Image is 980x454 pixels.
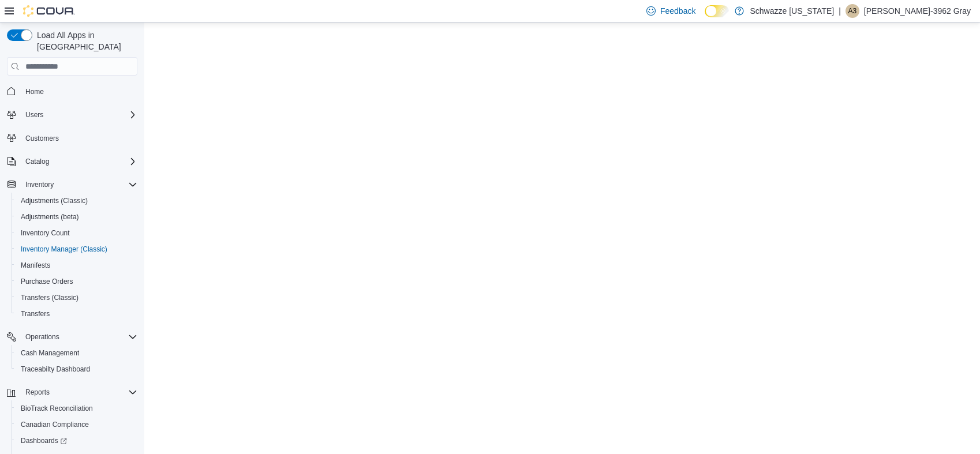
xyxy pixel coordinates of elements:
button: Purchase Orders [12,273,142,290]
span: Canadian Compliance [16,418,137,432]
span: Purchase Orders [16,275,137,288]
span: Inventory Count [16,226,137,240]
button: Adjustments (beta) [12,209,142,225]
a: Transfers [16,307,54,321]
span: Cash Management [21,348,79,358]
img: Cova [23,5,75,17]
button: Users [21,108,48,122]
button: Inventory [21,178,58,192]
span: Catalog [21,155,137,168]
button: Catalog [2,153,142,170]
span: Canadian Compliance [21,420,89,429]
button: Inventory [2,177,142,193]
span: Feedback [660,5,695,17]
span: Purchase Orders [21,277,73,286]
button: Inventory Manager (Classic) [12,241,142,257]
button: Catalog [21,155,54,168]
span: Cash Management [16,346,137,360]
span: Transfers (Classic) [16,291,137,305]
button: Cash Management [12,345,142,361]
span: Traceabilty Dashboard [16,362,137,376]
a: Adjustments (Classic) [16,194,92,208]
button: Customers [2,130,142,147]
button: Operations [2,329,142,345]
span: Manifests [16,258,137,272]
span: Inventory [25,180,54,189]
span: BioTrack Reconciliation [16,402,137,415]
span: Catalog [25,157,49,166]
a: Customers [21,132,63,145]
button: Reports [2,384,142,400]
span: Users [21,108,137,122]
span: Transfers [21,309,50,318]
span: Dashboards [16,434,137,448]
button: Manifests [12,257,142,273]
input: Dark Mode [705,5,729,17]
button: Transfers [12,306,142,322]
a: Manifests [16,258,55,272]
span: Transfers (Classic) [21,293,78,302]
span: Transfers [16,307,137,321]
button: Operations [21,330,64,344]
a: Traceabilty Dashboard [16,362,95,376]
span: Inventory Count [21,228,70,238]
a: Dashboards [12,433,142,449]
span: Adjustments (beta) [21,212,79,222]
a: Dashboards [16,434,72,448]
a: BioTrack Reconciliation [16,402,98,415]
a: Canadian Compliance [16,418,93,432]
span: A3 [848,4,856,18]
a: Home [21,85,48,99]
a: Inventory Manager (Classic) [16,242,112,256]
span: Dashboards [21,436,67,445]
span: BioTrack Reconciliation [21,404,93,413]
p: [PERSON_NAME]-3962 Gray [864,4,971,18]
button: Adjustments (Classic) [12,193,142,209]
span: Adjustments (beta) [16,210,137,224]
span: Reports [25,388,50,397]
span: Inventory Manager (Classic) [21,245,107,254]
span: Traceabilty Dashboard [21,365,90,374]
button: Transfers (Classic) [12,290,142,306]
p: Schwazze [US_STATE] [750,4,834,18]
span: Manifests [21,261,50,270]
a: Purchase Orders [16,275,78,288]
div: Alfred-3962 Gray [846,4,859,18]
span: Home [21,84,137,98]
span: Adjustments (Classic) [16,194,137,208]
span: Users [25,110,43,119]
a: Inventory Count [16,226,74,240]
a: Transfers (Classic) [16,291,83,305]
a: Adjustments (beta) [16,210,84,224]
button: Home [2,82,142,99]
span: Operations [25,332,59,342]
a: Cash Management [16,346,84,360]
button: Canadian Compliance [12,417,142,433]
button: Traceabilty Dashboard [12,361,142,377]
span: Inventory Manager (Classic) [16,242,137,256]
span: Reports [21,385,137,399]
span: Load All Apps in [GEOGRAPHIC_DATA] [32,29,137,52]
button: Users [2,107,142,123]
span: Adjustments (Classic) [21,196,88,205]
span: Customers [21,131,137,145]
button: BioTrack Reconciliation [12,400,142,417]
button: Reports [21,385,54,399]
span: Home [25,87,44,96]
p: | [839,4,841,18]
span: Customers [25,134,59,143]
button: Inventory Count [12,225,142,241]
span: Dark Mode [705,17,705,18]
span: Inventory [21,178,137,192]
span: Operations [21,330,137,344]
